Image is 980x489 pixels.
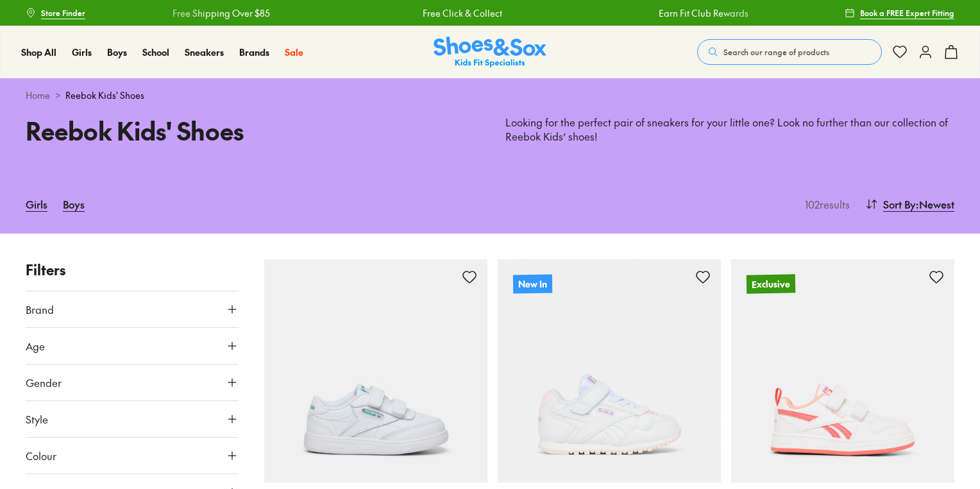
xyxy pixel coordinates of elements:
span: Brands [239,46,269,58]
a: Brands [239,46,269,59]
a: Store Finder [26,1,85,24]
button: Colour [26,438,239,474]
span: Gender [26,375,62,390]
p: 102 results [800,196,850,212]
a: School [142,46,169,59]
span: Sneakers [185,46,224,58]
img: SNS_Logo_Responsive.svg [434,37,546,68]
p: Looking for the perfect pair of sneakers for your little one? Look no further than our collection... [505,116,954,144]
span: Sale [285,46,303,58]
a: Girls [26,190,47,218]
span: Book a FREE Expert Fitting [860,7,954,19]
span: Age [26,338,45,354]
button: Brand [26,291,239,327]
span: Search our range of products [723,46,829,58]
button: Search our range of products [697,39,882,65]
a: Sneakers [185,46,224,59]
a: Book a FREE Expert Fitting [845,1,954,24]
a: Boys [107,46,127,59]
a: Home [26,89,50,102]
span: Style [26,411,48,427]
a: Girls [72,46,92,59]
button: Style [26,401,239,437]
span: Boys [107,46,127,58]
span: Sort By [883,196,916,212]
a: Boys [63,190,85,218]
a: Shoes & Sox [434,37,546,68]
p: Exclusive [747,274,795,293]
button: Age [26,328,239,364]
span: Colour [26,448,56,463]
span: Shop All [21,46,56,58]
a: Exclusive [731,259,954,483]
span: Store Finder [41,7,85,19]
a: Free Shipping Over $85 [169,6,267,20]
a: Sale [285,46,303,59]
button: Gender [26,365,239,400]
a: Shop All [21,46,56,59]
span: : Newest [916,196,954,212]
a: New In [498,259,721,483]
span: Brand [26,302,54,317]
button: Sort By:Newest [865,190,954,218]
div: > [26,89,954,102]
span: Reebok Kids' Shoes [65,89,144,102]
h1: Reebok Kids' Shoes [26,112,475,149]
span: School [142,46,169,58]
a: Earn Fit Club Rewards [655,6,745,20]
p: New In [513,274,552,293]
span: Girls [72,46,92,58]
p: Filters [26,259,239,280]
a: Free Click & Collect [419,6,499,20]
